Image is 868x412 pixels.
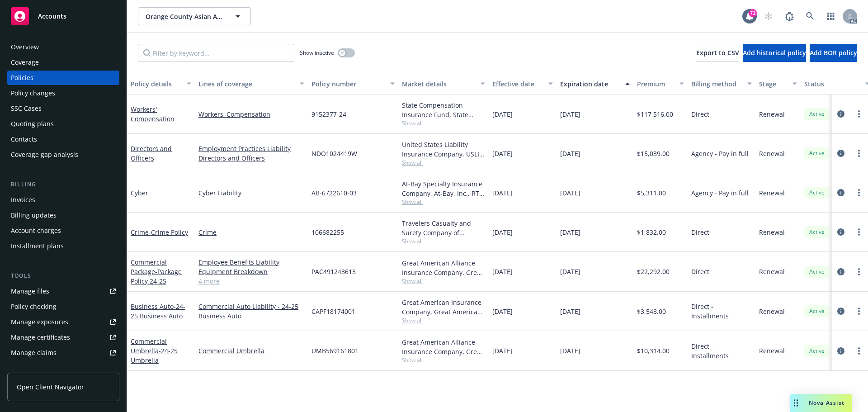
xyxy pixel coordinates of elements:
span: [DATE] [560,227,580,237]
span: Show all [402,159,485,166]
div: Great American Alliance Insurance Company, Great American Insurance Group [402,258,485,277]
a: Coverage [7,55,119,70]
div: Billing method [691,79,742,89]
div: Lines of coverage [198,79,294,89]
a: Manage exposures [7,315,119,329]
span: Renewal [759,227,785,237]
span: Active [808,268,826,276]
span: Agency - Pay in full [691,149,749,158]
button: Export to CSV [696,44,739,62]
a: Search [801,7,819,25]
div: SSC Cases [11,101,42,116]
a: Commercial Umbrella [131,337,178,365]
span: Show all [402,119,485,127]
span: Nova Assist [809,399,844,407]
span: [DATE] [492,149,513,158]
button: Add historical policy [743,44,806,62]
a: Crime [198,227,304,237]
div: Effective date [492,79,543,89]
a: more [854,306,864,317]
span: - Package Policy 24-25 [131,267,182,285]
a: Manage BORs [7,361,119,375]
a: Installment plans [7,239,119,253]
span: $3,548.00 [637,307,666,316]
div: Policy changes [11,86,55,100]
span: UMB569161801 [311,346,359,355]
span: Active [808,189,826,197]
div: Invoices [11,193,35,207]
span: Agency - Pay in full [691,188,749,198]
div: Installment plans [11,239,64,253]
a: Workers' Compensation [198,109,304,119]
span: [DATE] [492,188,513,198]
span: Direct [691,109,709,119]
a: 4 more [198,276,304,286]
span: Show all [402,356,485,364]
a: Manage files [7,284,119,298]
a: Equipment Breakdown [198,267,304,276]
div: Manage certificates [11,330,70,345]
div: Great American Alliance Insurance Company, Great American Insurance Group [402,337,485,356]
button: Market details [398,73,489,95]
div: Policy number [311,79,385,89]
button: Stage [755,73,801,95]
a: Contacts [7,132,119,147]
span: Active [808,228,826,236]
div: Manage exposures [11,315,68,329]
span: Direct [691,227,709,237]
div: Manage claims [11,346,57,360]
span: [DATE] [492,267,513,276]
div: Manage files [11,284,49,298]
a: circleInformation [835,187,846,198]
div: Policies [11,71,33,85]
span: Renewal [759,307,785,316]
span: AB-6722610-03 [311,188,357,198]
a: circleInformation [835,266,846,277]
a: Crime [131,228,188,237]
span: [DATE] [560,109,580,119]
span: [DATE] [560,267,580,276]
a: Manage claims [7,346,119,360]
a: Employee Benefits Liability [198,257,304,267]
span: Renewal [759,149,785,158]
a: Account charges [7,223,119,238]
div: Billing [7,180,119,189]
div: Quoting plans [11,117,54,131]
a: Directors and Officers [131,144,172,162]
span: [DATE] [560,307,580,316]
span: PAC491243613 [311,267,356,276]
button: Policy number [308,73,398,95]
a: Billing updates [7,208,119,223]
div: Coverage gap analysis [11,147,78,162]
div: At-Bay Specialty Insurance Company, At-Bay, Inc., RT Specialty Insurance Services, LLC (RSG Speci... [402,179,485,198]
a: Employment Practices Liability [198,144,304,153]
a: Invoices [7,193,119,207]
button: Add BOR policy [810,44,857,62]
a: more [854,109,864,119]
span: $10,314.00 [637,346,670,355]
span: Active [808,149,826,157]
a: more [854,187,864,198]
button: Nova Assist [790,394,852,412]
div: Contacts [11,132,37,147]
a: Commercial Umbrella [198,346,304,355]
div: Billing updates [11,208,57,223]
div: Manage BORs [11,361,53,375]
a: more [854,346,864,356]
input: Filter by keyword... [138,44,294,62]
span: $15,039.00 [637,149,670,158]
span: CAPF18174001 [311,307,355,316]
span: Renewal [759,109,785,119]
span: Accounts [38,13,66,20]
a: Policy changes [7,86,119,100]
span: [DATE] [492,346,513,355]
span: 106682255 [311,227,344,237]
a: Accounts [7,4,119,29]
div: Account charges [11,223,61,238]
div: Coverage [11,55,39,70]
div: Great American Insurance Company, Great American Insurance Group [402,298,485,317]
a: circleInformation [835,148,846,159]
div: Premium [637,79,674,89]
span: $117,516.00 [637,109,673,119]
